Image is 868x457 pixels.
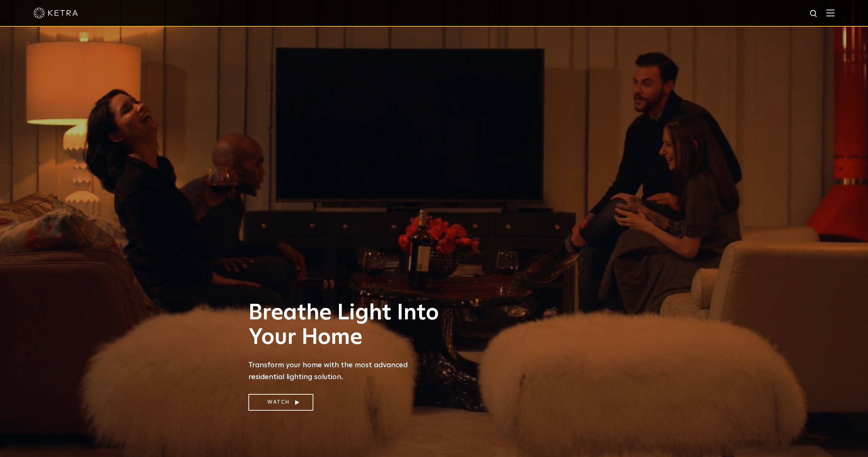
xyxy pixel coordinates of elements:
img: ketra-logo-2019-white [33,7,78,19]
h1: Breathe Light Into Your Home [248,301,445,350]
a: Watch [248,394,313,411]
img: search icon [809,9,819,19]
img: Hamburger%20Nav.svg [826,9,835,16]
p: Transform your home with the most advanced residential lighting solution. [248,359,445,383]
